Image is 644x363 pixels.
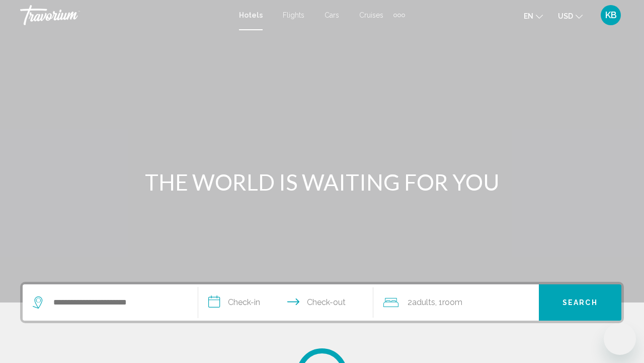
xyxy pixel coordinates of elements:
button: Check in and out dates [198,284,374,321]
span: Room [442,297,462,307]
span: USD [558,12,573,20]
a: Cars [325,11,339,19]
span: Adults [412,297,435,307]
button: Extra navigation items [393,7,405,23]
span: , 1 [435,295,462,310]
button: Change currency [558,9,583,23]
span: KB [605,10,617,20]
span: en [524,12,533,20]
span: 2 [408,295,435,310]
button: User Menu [598,5,624,26]
button: Search [539,284,621,321]
div: Search widget [23,284,621,321]
a: Flights [283,11,304,19]
a: Travorium [20,5,229,25]
h1: THE WORLD IS WAITING FOR YOU [133,169,511,195]
iframe: Button to launch messaging window [604,323,636,355]
a: Cruises [359,11,383,19]
span: Search [562,299,598,307]
a: Hotels [239,11,263,19]
button: Change language [524,9,543,23]
button: Travelers: 2 adults, 0 children [373,284,539,321]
